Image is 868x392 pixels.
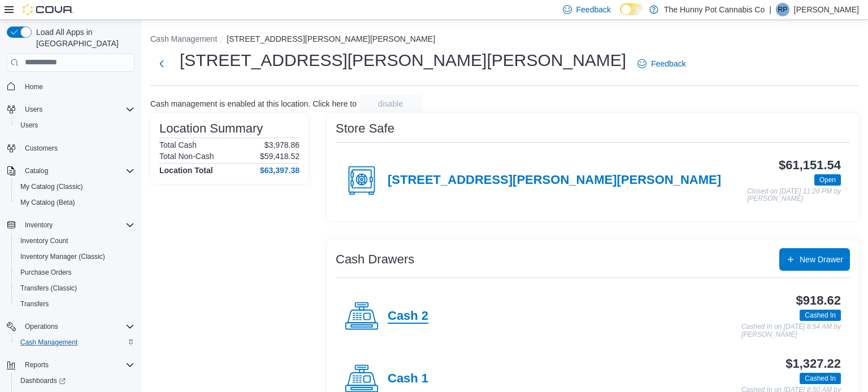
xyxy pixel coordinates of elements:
button: My Catalog (Classic) [11,179,139,195]
span: My Catalog (Classic) [20,182,83,191]
span: Transfers [20,299,49,309]
a: Inventory Count [16,234,73,248]
span: Inventory [20,218,134,232]
span: Inventory [25,221,53,230]
h3: Location Summary [159,122,263,135]
button: Cash Management [11,334,139,350]
input: Dark Mode [620,3,644,15]
button: My Catalog (Beta) [11,195,139,210]
span: disable [378,98,403,109]
a: Cash Management [16,336,82,349]
span: Inventory Manager (Classic) [20,252,105,261]
span: Cashed In [800,373,841,384]
span: Cashed In [805,310,836,320]
button: Users [11,117,139,133]
a: Purchase Orders [16,266,76,279]
span: Cashed In [800,310,841,321]
button: Inventory [2,217,139,233]
img: Cova [23,4,73,15]
span: Operations [25,322,58,331]
h6: Total Cash [159,140,197,149]
span: RP [778,3,788,16]
span: Home [20,80,134,94]
span: Users [20,121,38,130]
button: Inventory Manager (Classic) [11,249,139,265]
p: | [769,3,771,16]
span: Operations [20,320,134,333]
button: Operations [2,319,139,334]
span: Home [25,82,43,91]
span: Purchase Orders [20,268,72,277]
h6: Total Non-Cash [159,152,214,161]
span: Users [16,118,134,132]
p: $3,978.86 [264,140,300,149]
span: Customers [20,141,134,155]
a: Users [16,118,42,132]
span: Dark Mode [620,15,620,16]
button: Cash Management [150,34,217,43]
h4: Location Total [159,166,213,175]
a: Transfers [16,297,53,311]
h3: $1,327.22 [785,357,841,371]
div: Roger Pease [776,3,789,16]
span: Cash Management [20,338,77,347]
button: disable [359,95,422,113]
a: Dashboards [16,374,70,387]
button: Operations [20,320,63,333]
a: Customers [20,142,62,155]
button: Inventory [20,218,57,232]
span: Purchase Orders [16,266,134,279]
button: Next [150,52,173,75]
span: Feedback [651,58,685,69]
button: Reports [20,358,53,372]
button: Users [20,103,47,116]
a: My Catalog (Beta) [16,196,80,209]
button: Transfers [11,296,139,312]
h3: Store Safe [336,122,394,135]
span: Inventory Manager (Classic) [16,250,134,263]
a: Dashboards [11,373,139,389]
p: Cash management is enabled at this location. Click here to [150,99,357,108]
a: Transfers (Classic) [16,281,81,295]
button: Reports [2,357,139,373]
span: Transfers (Classic) [20,284,77,293]
h1: [STREET_ADDRESS][PERSON_NAME][PERSON_NAME] [180,49,626,72]
span: My Catalog (Classic) [16,180,134,193]
span: Catalog [20,164,134,178]
h4: Cash 2 [388,309,428,324]
span: Transfers (Classic) [16,281,134,295]
span: Users [20,103,134,116]
a: Home [20,80,47,94]
button: Catalog [2,163,139,179]
span: Open [819,175,836,185]
span: Feedback [576,4,611,15]
button: New Drawer [779,248,850,271]
span: Open [814,174,841,186]
button: Home [2,78,139,95]
button: [STREET_ADDRESS][PERSON_NAME][PERSON_NAME] [227,34,435,43]
p: Closed on [DATE] 11:26 PM by [PERSON_NAME] [747,188,841,203]
span: Cash Management [16,336,134,349]
h4: [STREET_ADDRESS][PERSON_NAME][PERSON_NAME] [388,173,721,188]
h3: Cash Drawers [336,253,414,266]
span: Dashboards [20,376,66,385]
a: Inventory Manager (Classic) [16,250,110,263]
p: $59,418.52 [260,152,300,161]
p: [PERSON_NAME] [794,3,859,16]
span: Catalog [25,166,48,175]
span: Transfers [16,297,134,311]
span: My Catalog (Beta) [16,196,134,209]
h3: $918.62 [796,294,841,307]
p: The Hunny Pot Cannabis Co [664,3,765,16]
span: Inventory Count [16,234,134,248]
span: Dashboards [16,374,134,387]
span: Reports [25,360,49,369]
h4: Cash 1 [388,372,428,386]
a: My Catalog (Classic) [16,180,88,193]
nav: An example of EuiBreadcrumbs [150,33,859,47]
span: Inventory Count [20,236,68,245]
p: Cashed In on [DATE] 8:54 AM by [PERSON_NAME] [741,323,841,338]
button: Inventory Count [11,233,139,249]
a: Feedback [633,52,690,75]
span: Customers [25,144,58,153]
